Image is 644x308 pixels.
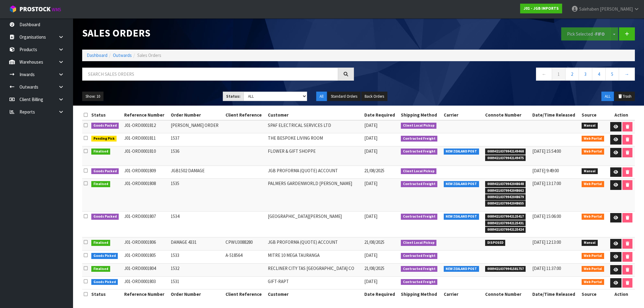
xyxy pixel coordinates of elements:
td: FLOWER & GIFT SHOPPE [266,146,363,166]
span: Web Portal [582,149,604,155]
a: Dashboard [87,52,107,58]
span: NEW ZEALAND POST [444,266,479,272]
td: 1531 [169,276,224,289]
span: [DATE] 13:17:00 [532,180,561,186]
span: Goods Picked [91,279,118,285]
td: [PERSON_NAME] ORDER [169,120,224,133]
span: [PERSON_NAME] [600,6,633,12]
td: J01-ORD0001808 [123,179,169,211]
th: Date Required [363,289,399,299]
span: 00894210379942048679 [485,194,526,200]
td: [GEOGRAPHIC_DATA][PERSON_NAME] [266,211,363,237]
span: ProStock [19,5,51,13]
td: DAMAGE 4331 [169,237,224,250]
td: J01-ORD0001811 [123,133,169,146]
td: THE BESPOKE LIVING ROOM [266,133,363,146]
td: J01-ORD0001803 [123,276,169,289]
td: JGB PROFORMA (QUOTE) ACCOUNT [266,166,363,179]
span: Finalised [91,266,110,272]
a: ← [536,68,552,81]
th: Action [607,289,635,299]
th: Reference Number [123,289,169,299]
span: Contracted Freight [401,181,438,187]
td: 1532 [169,263,224,276]
td: PALMERS GARDENWORLD [PERSON_NAME] [266,179,363,211]
button: ALL [601,92,614,101]
strong: J01 - JGB IMPORTS [523,6,559,11]
th: Client Reference [224,289,266,299]
span: 00894210379942125424 [485,227,526,233]
button: Show: 10 [82,92,103,101]
span: Web Portal [582,266,604,272]
th: Client Reference [224,110,266,120]
span: [DATE] 9:49:00 [532,168,559,173]
a: 5 [605,68,619,81]
span: Contracted Freight [401,253,438,259]
span: Salehaben [579,6,599,12]
button: All [316,92,327,101]
th: Date/Time Released [531,289,580,299]
a: Outwards [113,52,132,58]
span: Finalised [91,149,110,155]
span: Contracted Freight [401,214,438,220]
span: Contracted Freight [401,149,438,155]
span: Contracted Freight [401,136,438,142]
td: J01-ORD0001807 [123,211,169,237]
span: 00894210379942048655 [485,201,526,207]
strong: FIFO [595,31,605,37]
span: [DATE] 15:54:00 [532,148,561,154]
td: RECLINER CITY TAS [GEOGRAPHIC_DATA] CO [266,263,363,276]
span: [DATE] [364,122,377,128]
th: Action [607,110,635,120]
th: Source [580,110,607,120]
strong: Status: [226,94,240,99]
span: [DATE] [364,252,377,258]
td: JGB1502 DAMAGE [169,166,224,179]
span: 21/08/2025 [364,168,384,173]
span: [DATE] [364,148,377,154]
th: Date Required [363,110,399,120]
td: SPAF ELECTRICAL SERVICES LTD [266,120,363,133]
span: Manual [582,123,598,129]
nav: Page navigation [363,68,635,82]
td: J01-ORD0001806 [123,237,169,250]
span: Client Local Pickup [401,168,437,174]
span: [DATE] [364,180,377,186]
span: Goods Packed [91,123,119,129]
td: 1536 [169,146,224,166]
td: 1533 [169,250,224,264]
span: Manual [582,168,598,174]
h1: Sales Orders [82,27,354,39]
td: JGB PROFORMA (QUOTE) ACCOUNT [266,237,363,250]
th: Connote Number [484,289,531,299]
th: Status [90,110,123,120]
td: GIFT-RAPT [266,276,363,289]
span: [DATE] [364,278,377,284]
span: 00894210379942125417 [485,214,526,220]
th: Carrier [442,110,484,120]
button: Standard Orders [327,92,361,101]
button: Back Orders [361,92,387,101]
th: Customer [266,110,363,120]
span: 00894210379942048648 [485,181,526,187]
span: NEW ZEALAND POST [444,149,479,155]
span: DISPOSED [485,240,506,246]
span: Finalised [91,240,110,246]
a: J01 - JGB IMPORTS [520,4,562,13]
th: Connote Number [484,110,531,120]
button: Trash [614,92,635,101]
span: Goods Packed [91,214,119,220]
td: J01-ORD0001810 [123,146,169,166]
th: Date/Time Released [531,110,580,120]
td: MITRE 10 MEGA TAURANGA [266,250,363,264]
td: A-518564 [224,250,266,264]
span: [DATE] 15:06:00 [532,213,561,219]
td: 1537 [169,133,224,146]
span: 21/08/2025 [364,239,384,245]
th: Order Number [169,289,224,299]
span: 00894210379941581757 [485,266,526,272]
td: 1535 [169,179,224,211]
th: Source [580,289,607,299]
th: Shipping Method [399,289,442,299]
td: 1534 [169,211,224,237]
